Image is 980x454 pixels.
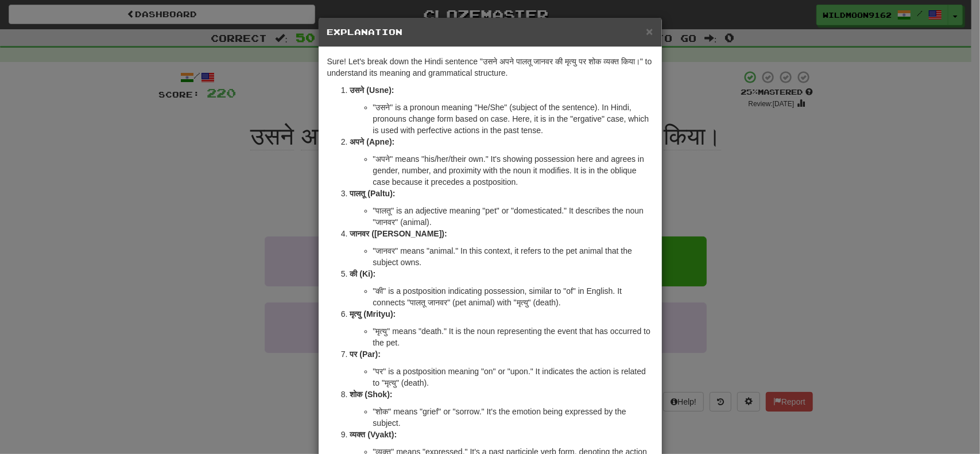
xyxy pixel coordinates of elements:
[646,25,653,37] button: Close
[373,102,653,136] li: "उसने" is a pronoun meaning "He/She" (subject of the sentence). In Hindi, pronouns change form ba...
[350,189,396,198] strong: पालतू (Paltu):
[373,153,653,188] li: "अपने" means "his/her/their own." It's showing possession here and agrees in gender, number, and ...
[350,86,394,95] strong: उसने (Usne):
[327,56,653,79] p: Sure! Let's break down the Hindi sentence "उसने अपने पालतू जानवर की मृत्यु पर शोक व्यक्त किया।" t...
[350,350,381,359] strong: पर (Par):
[373,285,653,308] li: "की" is a postposition indicating possession, similar to "of" in English. It connects "पालतू जानव...
[373,406,653,429] li: "शोक" means "grief" or "sorrow." It's the emotion being expressed by the subject.
[373,245,653,268] li: "जानवर" means "animal." In this context, it refers to the pet animal that the subject owns.
[350,137,395,146] strong: अपने (Apne):
[373,366,653,389] li: "पर" is a postposition meaning "on" or "upon." It indicates the action is related to "मृत्यु" (de...
[373,325,653,348] li: "मृत्यु" means "death." It is the noun representing the event that has occurred to the pet.
[646,25,653,38] span: ×
[350,390,393,399] strong: शोक (Shok):
[327,26,653,38] h5: Explanation
[350,309,396,319] strong: मृत्यु (Mrityu):
[350,229,447,238] strong: जानवर ([PERSON_NAME]):
[350,269,376,278] strong: की (Ki):
[350,430,397,439] strong: व्यक्त (Vyakt):
[373,205,653,228] li: "पालतू" is an adjective meaning "pet" or "domesticated." It describes the noun "जानवर" (animal).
